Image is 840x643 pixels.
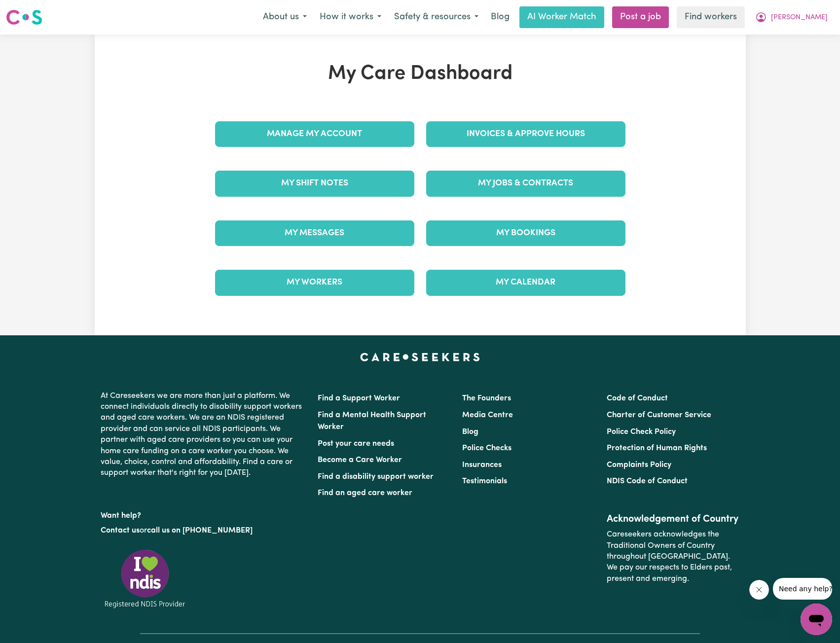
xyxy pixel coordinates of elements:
iframe: Close message [749,580,769,600]
img: Registered NDIS provider [101,548,189,609]
a: Contact us [101,527,140,535]
a: My Workers [215,270,414,295]
button: Safety & resources [388,7,485,28]
a: Media Centre [462,411,513,419]
a: Police Check Policy [607,428,676,436]
iframe: Button to launch messaging window [801,604,832,635]
button: How it works [313,7,388,28]
img: Careseekers logo [6,8,42,26]
a: Invoices & Approve Hours [426,121,625,147]
a: My Bookings [426,220,625,246]
a: Blog [485,6,515,28]
a: Charter of Customer Service [607,411,711,419]
p: or [101,521,306,540]
a: Post a job [612,6,669,28]
a: Insurances [462,461,502,469]
a: AI Worker Match [519,6,604,28]
a: Find workers [677,6,745,28]
a: My Shift Notes [215,171,414,196]
a: Find an aged care worker [318,489,412,497]
button: About us [256,7,313,28]
p: Careseekers acknowledges the Traditional Owners of Country throughout [GEOGRAPHIC_DATA]. We pay o... [607,525,739,588]
a: call us on [PHONE_NUMBER] [147,527,253,535]
a: Blog [462,428,478,436]
a: Careseekers logo [6,6,42,29]
a: The Founders [462,394,511,402]
a: Testimonials [462,477,507,485]
span: Need any help? [6,7,60,15]
a: Manage My Account [215,121,414,147]
p: At Careseekers we are more than just a platform. We connect individuals directly to disability su... [101,387,306,483]
a: My Jobs & Contracts [426,171,625,196]
a: My Calendar [426,270,625,295]
a: My Messages [215,220,414,246]
a: Code of Conduct [607,394,668,402]
a: Find a Mental Health Support Worker [318,411,426,431]
a: Find a Support Worker [318,394,400,402]
span: [PERSON_NAME] [771,12,828,23]
a: Become a Care Worker [318,456,402,464]
a: Complaints Policy [607,461,671,469]
a: Careseekers home page [360,353,480,361]
p: Want help? [101,506,306,521]
a: Protection of Human Rights [607,444,707,452]
button: My Account [749,7,834,28]
a: Find a disability support worker [318,473,434,481]
iframe: Message from company [773,578,832,600]
a: NDIS Code of Conduct [607,477,688,485]
a: Police Checks [462,444,511,452]
h2: Acknowledgement of Country [607,513,739,525]
a: Post your care needs [318,440,394,448]
h1: My Care Dashboard [209,62,631,86]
